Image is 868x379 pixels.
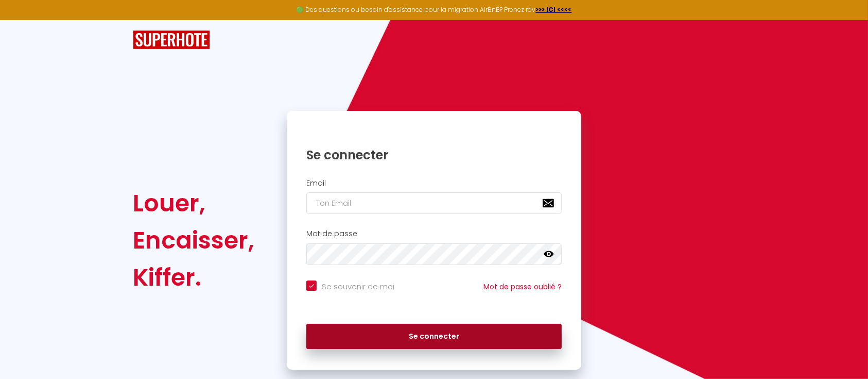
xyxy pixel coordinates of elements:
img: SuperHote logo [133,30,210,50]
div: Encaisser, [133,222,254,259]
h2: Email [306,179,562,188]
a: >>> ICI <<<< [536,5,572,14]
h2: Mot de passe [306,229,562,238]
input: Ton Email [306,192,562,214]
div: Kiffer. [133,259,254,296]
h1: Se connecter [306,147,562,163]
a: Mot de passe oublié ? [483,282,562,292]
div: Louer, [133,185,254,222]
button: Se connecter [306,324,562,350]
